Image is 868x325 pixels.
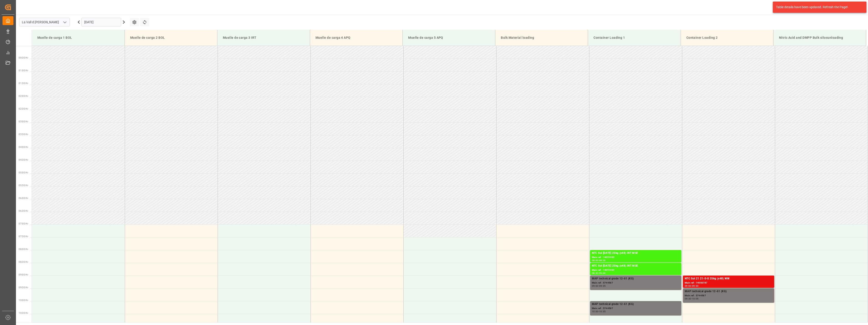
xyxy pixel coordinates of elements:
[61,19,68,26] button: open menu
[19,248,28,250] span: 08:00 Hr
[19,299,28,302] span: 10:00 Hr
[685,281,772,285] div: Main ref : 14050787
[692,298,699,300] div: 10:05
[592,302,680,307] div: MAP technical grade 12-61 (KG)
[19,82,28,85] span: 01:30 Hr
[685,289,772,294] div: MAP technical grade 12-61 (KG)
[19,235,28,238] span: 07:30 Hr
[19,273,28,276] span: 09:00 Hr
[592,310,598,312] div: 10:00
[19,312,28,314] span: 10:30 Hr
[19,120,28,123] span: 03:00 Hr
[599,272,606,274] div: 09:00
[691,285,692,287] div: -
[19,210,28,212] span: 06:30 Hr
[592,255,680,259] div: Main ref : 14051003
[19,222,28,225] span: 07:00 Hr
[81,18,121,26] input: DD.MM.YYYY
[592,259,598,261] div: 08:00
[19,69,28,72] span: 01:00 Hr
[598,272,599,274] div: -
[36,34,121,42] div: Muelle de carga 1 BOL
[592,264,680,268] div: NTC Sol [DATE] 25kg (x48) INT MSE
[128,34,214,42] div: Muelle de carga 2 BOL
[592,251,680,255] div: NTC Sol [DATE] 25kg (x48) INT MSE
[19,146,28,148] span: 04:00 Hr
[598,259,599,261] div: -
[592,307,680,310] div: Main ref : 5744587
[598,285,599,287] div: -
[19,133,28,136] span: 03:30 Hr
[592,272,598,274] div: 08:30
[777,34,862,42] div: Nitric Acid and DMPP Bulk silosunloading
[685,298,691,300] div: 09:30
[599,310,606,312] div: 10:35
[599,259,606,261] div: 08:30
[592,34,677,42] div: Container Loading 1
[691,298,692,300] div: -
[19,95,28,97] span: 02:00 Hr
[19,286,28,289] span: 09:30 Hr
[499,34,584,42] div: Bulk Material loading
[314,34,399,42] div: Muelle de carga 4 APQ
[19,108,28,110] span: 02:30 Hr
[598,310,599,312] div: -
[592,276,680,281] div: MAP technical grade 12-61 (KG)
[19,159,28,161] span: 04:30 Hr
[19,171,28,174] span: 05:00 Hr
[19,57,28,59] span: 00:30 Hr
[685,294,772,298] div: Main ref : 5744587
[599,285,606,287] div: 09:35
[19,18,70,26] input: Type to search/select
[685,276,772,281] div: NTC Sol 21 21-0-0 25kg (x48) WW
[685,285,691,287] div: 09:00
[221,34,306,42] div: Muelle de carga 3 IRT
[406,34,491,42] div: Muelle de carga 5 APQ
[592,285,598,287] div: 09:00
[685,34,770,42] div: Container Loading 2
[19,184,28,187] span: 05:30 Hr
[19,261,28,263] span: 08:30 Hr
[776,5,860,10] div: Table details have been updated. Refresh the Page!.
[692,285,699,287] div: 09:30
[592,281,680,285] div: Main ref : 5744587
[592,268,680,272] div: Main ref : 14051002
[19,197,28,199] span: 06:00 Hr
